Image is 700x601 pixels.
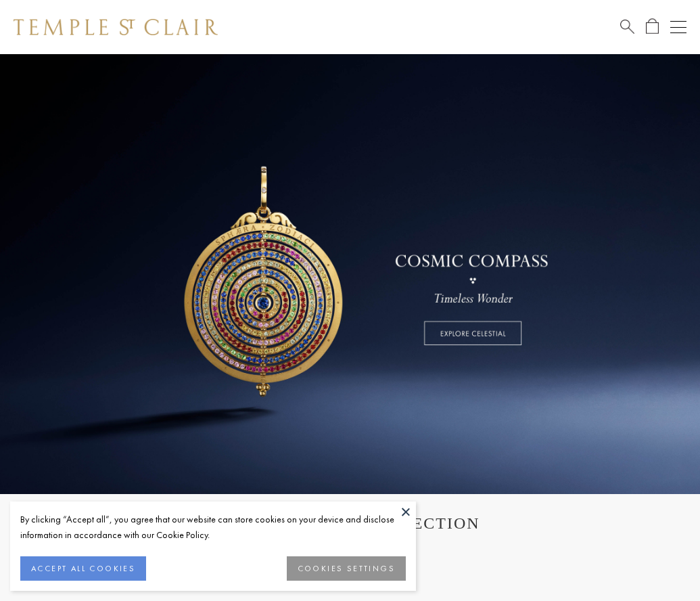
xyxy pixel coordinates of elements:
a: Open Shopping Bag [646,18,659,35]
button: COOKIES SETTINGS [287,556,406,581]
div: By clicking “Accept all”, you agree that our website can store cookies on your device and disclos... [20,512,406,543]
img: Temple St. Clair [14,19,218,35]
button: Open navigation [670,19,686,35]
a: Search [620,18,634,35]
button: ACCEPT ALL COOKIES [20,556,146,581]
